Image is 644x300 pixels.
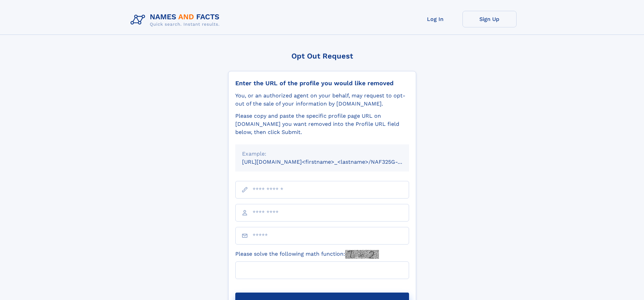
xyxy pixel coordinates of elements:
[235,112,409,136] div: Please copy and paste the specific profile page URL on [DOMAIN_NAME] you want removed into the Pr...
[235,92,409,108] div: You, or an authorized agent on your behalf, may request to opt-out of the sale of your informatio...
[242,150,402,158] div: Example:
[242,159,422,165] small: [URL][DOMAIN_NAME]<firstname>_<lastname>/NAF325G-xxxxxxxx
[408,11,462,27] a: Log In
[235,250,379,259] label: Please solve the following math function:
[462,11,517,27] a: Sign Up
[128,11,225,29] img: Logo Names and Facts
[235,79,409,87] div: Enter the URL of the profile you would like removed
[228,52,416,60] div: Opt Out Request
